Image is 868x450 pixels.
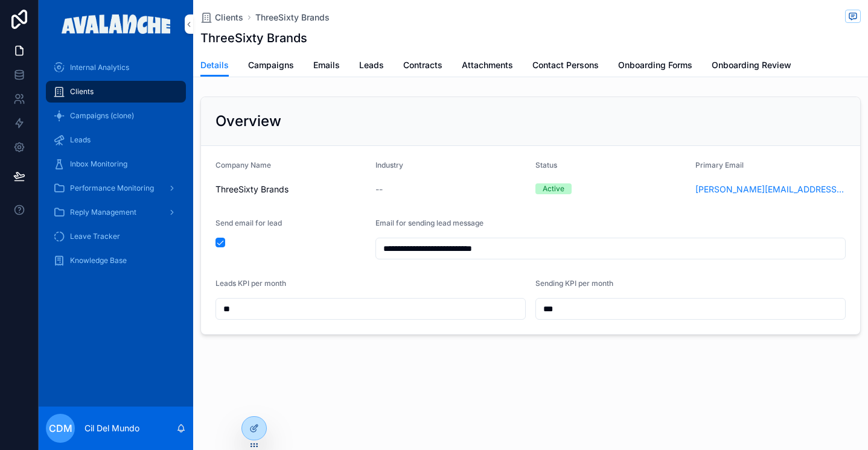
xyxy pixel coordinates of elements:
h1: ThreeSixty Brands [200,30,307,46]
a: Onboarding Forms [618,54,692,78]
span: Reply Management [70,208,136,217]
span: Knowledge Base [70,256,127,265]
span: Leads [70,135,91,145]
span: Leads KPI per month [215,279,286,288]
div: Active [543,183,564,194]
a: Onboarding Review [712,54,791,78]
span: CDM [49,421,72,436]
span: Inbox Monitoring [70,159,127,169]
a: Attachments [462,54,513,78]
a: Campaigns (clone) [46,105,186,127]
span: Campaigns [248,59,294,71]
span: Email for sending lead message [375,218,483,227]
span: Details [200,59,229,71]
span: Contracts [403,59,442,71]
span: Clients [215,11,243,24]
span: Send email for lead [215,218,282,227]
span: -- [375,183,383,195]
span: Emails [313,59,340,71]
div: scrollable content [39,48,193,287]
span: Attachments [462,59,513,71]
a: Clients [46,81,186,103]
a: Internal Analytics [46,57,186,78]
span: Status [535,160,557,170]
span: Leads [359,59,384,71]
a: Leads [46,129,186,151]
a: Contact Persons [532,54,599,78]
span: Campaigns (clone) [70,111,134,121]
a: [PERSON_NAME][EMAIL_ADDRESS][DOMAIN_NAME] [695,183,846,195]
img: App logo [62,14,171,34]
span: Onboarding Forms [618,59,692,71]
span: Contact Persons [532,59,599,71]
a: Contracts [403,54,442,78]
p: Cil Del Mundo [85,422,139,434]
a: ThreeSixty Brands [255,11,330,24]
a: Emails [313,54,340,78]
span: Clients [70,87,94,97]
a: Leave Tracker [46,226,186,247]
span: ThreeSixty Brands [215,183,366,195]
a: Details [200,54,229,77]
span: Performance Monitoring [70,183,154,193]
a: Knowledge Base [46,250,186,271]
a: Reply Management [46,201,186,223]
a: Performance Monitoring [46,177,186,199]
span: Internal Analytics [70,63,129,72]
span: Company Name [215,160,271,170]
span: Primary Email [695,160,744,170]
span: Sending KPI per month [535,279,613,288]
a: Campaigns [248,54,294,78]
a: Inbox Monitoring [46,153,186,175]
a: Clients [200,11,243,24]
span: Onboarding Review [712,59,791,71]
span: Industry [375,160,403,170]
a: Leads [359,54,384,78]
h2: Overview [215,112,281,131]
span: Leave Tracker [70,232,120,241]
